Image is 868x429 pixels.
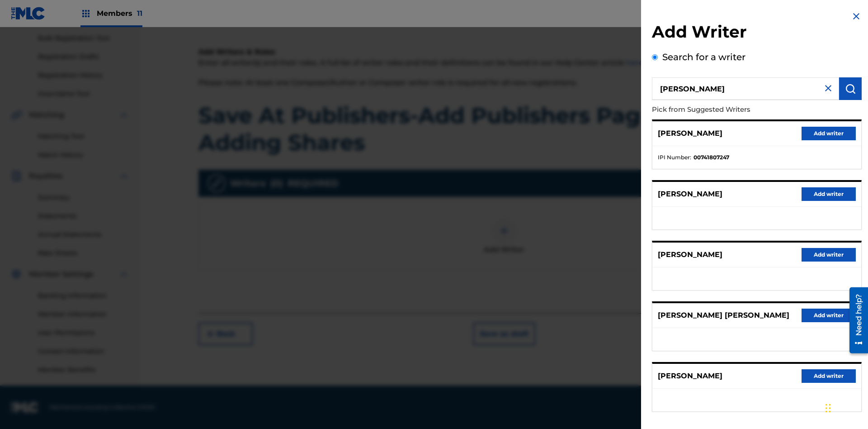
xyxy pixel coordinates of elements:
[11,7,46,20] img: MLC Logo
[802,309,856,322] button: Add writer
[658,310,789,321] p: [PERSON_NAME] [PERSON_NAME]
[662,52,745,62] label: Search for a writer
[826,395,831,422] div: Drag
[823,83,834,94] img: close
[843,284,868,358] iframe: Resource Center
[845,83,856,94] img: Search Works
[137,9,142,18] span: 11
[823,386,868,429] iframe: Chat Widget
[658,189,722,200] p: [PERSON_NAME]
[693,153,729,162] strong: 00741807247
[658,128,722,139] p: [PERSON_NAME]
[802,248,856,262] button: Add writer
[97,8,142,19] span: Members
[652,100,810,119] p: Pick from Suggested Writers
[802,187,856,201] button: Add writer
[652,77,839,100] input: Search writer's name or IPI Number
[802,127,856,140] button: Add writer
[658,249,722,260] p: [PERSON_NAME]
[658,153,691,162] span: IPI Number :
[802,369,856,383] button: Add writer
[652,22,862,45] h2: Add Writer
[658,371,722,381] p: [PERSON_NAME]
[80,8,91,19] img: Top Rightsholders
